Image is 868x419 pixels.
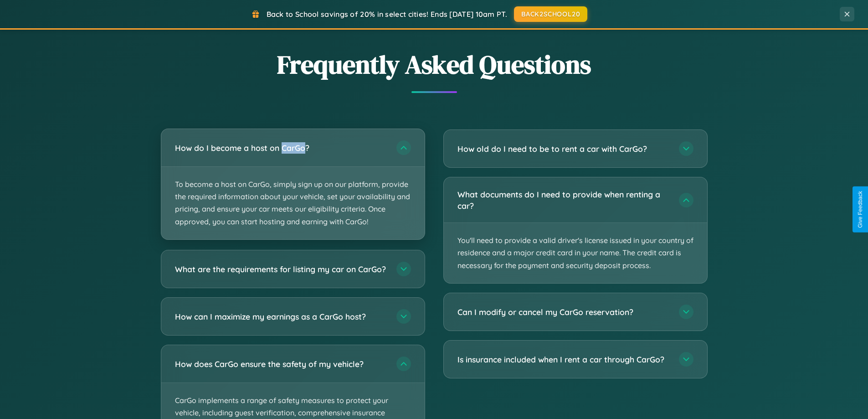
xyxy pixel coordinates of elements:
p: To become a host on CarGo, simply sign up on our platform, provide the required information about... [161,167,425,239]
h3: How can I maximize my earnings as a CarGo host? [175,310,387,322]
h3: What documents do I need to provide when renting a car? [457,189,670,211]
div: Give Feedback [857,191,863,228]
h3: How do I become a host on CarGo? [175,142,387,154]
h3: Can I modify or cancel my CarGo reservation? [457,306,670,318]
p: You'll need to provide a valid driver's license issued in your country of residence and a major c... [444,223,707,283]
span: Back to School savings of 20% in select cities! Ends [DATE] 10am PT. [267,10,507,19]
h3: What are the requirements for listing my car on CarGo? [175,263,387,274]
button: BACK2SCHOOL20 [514,6,587,22]
h3: Is insurance included when I rent a car through CarGo? [457,354,670,365]
h3: How does CarGo ensure the safety of my vehicle? [175,358,387,369]
h2: Frequently Asked Questions [161,47,708,82]
h3: How old do I need to be to rent a car with CarGo? [457,143,670,155]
